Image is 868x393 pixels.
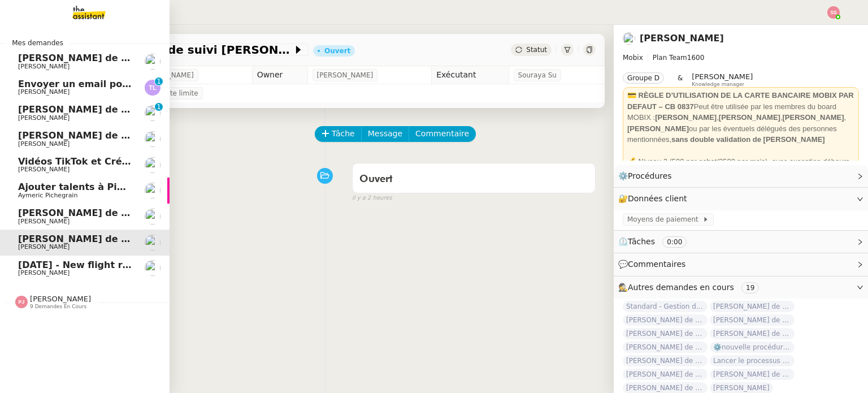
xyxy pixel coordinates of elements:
span: [PERSON_NAME] de suivi [PERSON_NAME] - OPP7174 AIMS INDUSTRIE [710,328,795,339]
img: svg [15,296,28,308]
span: 🔐 [618,192,692,205]
span: [PERSON_NAME] [18,269,70,277]
div: 💰 Niveau 2 (500 par achat/3500 par mois), avec exception débours sur prélèvement SEPA [627,156,854,200]
span: Commentaires [628,260,685,269]
span: Tâches [628,237,655,246]
span: 🕵️ [618,283,763,292]
span: Tâche [332,127,355,140]
span: [PERSON_NAME] de Suivi - [PERSON_NAME] / Pure Informatique [18,208,343,218]
span: [PERSON_NAME] de Suivi - [PERSON_NAME] / Pure Informatique [623,355,708,366]
nz-tag: 19 [741,282,759,293]
span: Autres demandes en cours [628,283,734,292]
strong: sans double validation de [PERSON_NAME] [671,135,825,144]
span: Aymeric Pichegrain [18,192,77,199]
span: & [678,72,683,87]
span: Ouvert [359,174,393,184]
span: [PERSON_NAME] de Suivi - [PERSON_NAME] - BS Protection [18,104,320,115]
span: [PERSON_NAME] de suivi [PERSON_NAME] - ARGENS SYNDIC GESTION [59,44,293,55]
span: [DATE] - New flight request - [PERSON_NAME] [18,260,251,270]
p: 1 [157,77,161,88]
span: il y a 2 heures [352,193,392,203]
span: [PERSON_NAME] [18,88,70,96]
span: [PERSON_NAME] [692,72,753,81]
img: users%2FCk7ZD5ubFNWivK6gJdIkoi2SB5d2%2Favatar%2F3f84dbb7-4157-4842-a987-fca65a8b7a9a [145,157,160,173]
span: ⚙️ [618,170,677,183]
button: Tâche [315,126,362,142]
img: users%2FW4OQjB9BRtYK2an7yusO0WsYLsD3%2Favatar%2F28027066-518b-424c-8476-65f2e549ac29 [145,209,160,224]
button: Commentaire [409,126,476,142]
td: Exécutant [432,66,509,84]
span: [PERSON_NAME] [18,114,70,122]
img: users%2FC9SBsJ0duuaSgpQFj5LgoEX8n0o2%2Favatar%2Fec9d51b8-9413-4189-adfb-7be4d8c96a3c [145,260,160,276]
span: Souraya Su [518,70,557,81]
span: Message [368,127,402,140]
span: Commentaire [415,127,469,140]
span: [PERSON_NAME] de suivi - [PERSON_NAME] - ADN NORD [623,342,708,353]
span: Statut [526,46,547,54]
div: 🕵️Autres demandes en cours 19 [614,277,868,299]
strong: [PERSON_NAME] [719,113,780,122]
span: [PERSON_NAME] de Suivi - [PERSON_NAME] - BS Protection [623,314,708,326]
span: [PERSON_NAME] de [PERSON_NAME] - MAGELLAN TRANSIT [710,314,795,326]
span: [PERSON_NAME] de suivi - [PERSON_NAME] [623,369,708,380]
nz-tag: 0:00 [662,236,687,248]
span: [PERSON_NAME] [18,218,70,225]
img: svg [827,6,840,19]
span: Procédures [628,171,672,180]
strong: 💳 RÈGLE D’UTILISATION DE LA CARTE BANCAIRE MOBIX PAR DEFAUT – CB 0837 [627,91,854,111]
td: Owner [252,66,307,84]
app-user-label: Knowledge manager [692,72,753,87]
span: Vidéos TikTok et Créatives META - septembre 2025 [18,156,277,167]
nz-badge-sup: 1 [155,77,163,85]
span: Lancer le processus d'onboarding client [710,355,795,366]
div: 💬Commentaires [614,253,868,275]
strong: [PERSON_NAME] [655,113,717,122]
img: svg [145,80,160,96]
span: Données client [628,194,687,203]
span: [PERSON_NAME] [18,166,70,173]
button: Message [361,126,409,142]
a: [PERSON_NAME] [640,33,724,44]
span: Plan Team [653,54,687,62]
span: [PERSON_NAME] [317,70,374,81]
nz-badge-sup: 1 [155,103,163,111]
img: users%2F1PNv5soDtMeKgnH5onPMHqwjzQn1%2Favatar%2Fd0f44614-3c2d-49b8-95e9-0356969fcfd1 [145,183,160,198]
span: Moyens de paiement [627,214,702,225]
strong: [PERSON_NAME] [783,113,844,122]
span: ⏲️ [618,237,696,246]
span: [PERSON_NAME] de suivi [PERSON_NAME] - ARGENS SYNDIC GESTION [18,234,373,244]
span: [PERSON_NAME] de suivi - In Illo Tempore [PERSON_NAME] [710,369,795,380]
img: users%2FW4OQjB9BRtYK2an7yusO0WsYLsD3%2Favatar%2F28027066-518b-424c-8476-65f2e549ac29 [145,131,160,147]
div: 🔐Données client [614,188,868,210]
img: users%2FW4OQjB9BRtYK2an7yusO0WsYLsD3%2Favatar%2F28027066-518b-424c-8476-65f2e549ac29 [623,32,635,45]
img: users%2FW4OQjB9BRtYK2an7yusO0WsYLsD3%2Favatar%2F28027066-518b-424c-8476-65f2e549ac29 [145,105,160,121]
span: 9 demandes en cours [30,304,86,310]
span: Mes demandes [5,37,70,49]
span: [PERSON_NAME] de suivi - MADFLY - [PERSON_NAME] [623,328,708,339]
span: Envoyer un email pour demander le numéro RNA [18,79,267,89]
div: ⚙️Procédures [614,165,868,187]
strong: [PERSON_NAME] [627,124,689,133]
div: Peut être utilisée par les membres du board MOBIX : , , , ou par les éventuels délégués des perso... [627,90,854,145]
span: Standard - Gestion des appels entrants - septembre 2025 [623,301,708,312]
span: 💬 [618,260,691,269]
span: Knowledge manager [692,81,744,88]
img: users%2FW4OQjB9BRtYK2an7yusO0WsYLsD3%2Favatar%2F28027066-518b-424c-8476-65f2e549ac29 [145,54,160,70]
span: 1600 [687,54,705,62]
p: 1 [157,103,161,113]
span: Mobix [623,54,643,62]
span: [PERSON_NAME] [18,243,70,251]
nz-tag: Groupe D [623,72,664,84]
span: [PERSON_NAME] [18,140,70,148]
span: [PERSON_NAME] [30,295,91,303]
span: [PERSON_NAME] [18,63,70,70]
div: ⏲️Tâches 0:00 [614,231,868,253]
div: Ouvert [324,47,350,54]
span: Ajouter talents à Pipedrive [18,182,155,192]
span: [PERSON_NAME] de suivi [PERSON_NAME] - CELL&CO BIOSERVICES [18,53,359,63]
img: users%2FW4OQjB9BRtYK2an7yusO0WsYLsD3%2Favatar%2F28027066-518b-424c-8476-65f2e549ac29 [145,235,160,251]
span: ⚙️nouvelle procédure d'onboarding [710,342,795,353]
span: [PERSON_NAME] de suivi [PERSON_NAME] - CELL&CO BIOSERVICES [710,301,795,312]
span: [PERSON_NAME] de suivi - MADFLY - [PERSON_NAME] [18,130,290,141]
